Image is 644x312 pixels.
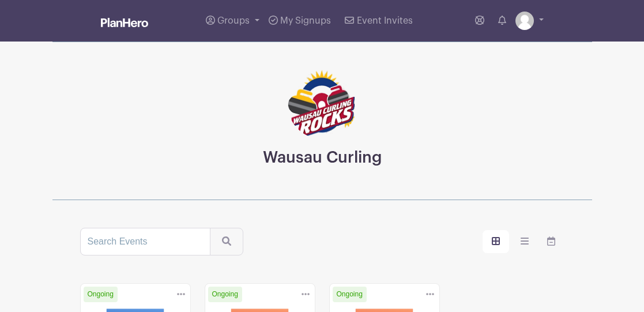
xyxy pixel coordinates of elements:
[515,12,534,30] img: default-ce2991bfa6775e67f084385cd625a349d9dcbb7a52a09fb2fda1e96e2d18dcdb.png
[280,16,331,25] span: My Signups
[101,18,148,27] img: logo_white-6c42ec7e38ccf1d336a20a19083b03d10ae64f83f12c07503d8b9e83406b4c7d.svg
[483,230,564,253] div: order and view
[80,228,210,255] input: Search Events
[217,16,250,25] span: Groups
[357,16,413,25] span: Event Invites
[263,148,382,167] h3: Wausau Curling
[288,70,357,139] img: logo-1.png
